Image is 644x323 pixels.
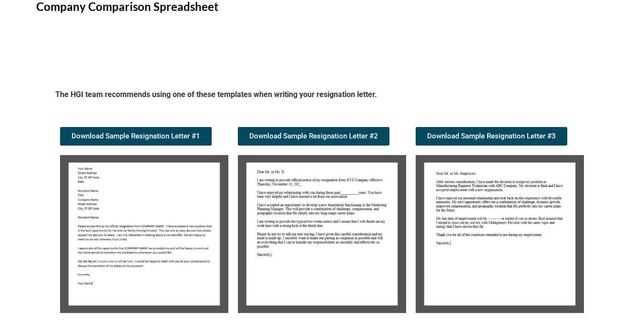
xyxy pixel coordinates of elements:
a: Download Sample Resignation Letter #2 [238,127,389,146]
span: Download Sample Resignation Letter #1 [72,133,200,140]
a: Download Sample Resignation Letter #3 [416,127,567,146]
span: Download Sample Resignation Letter #3 [427,133,556,140]
h5: The HGI team recommends using one of these templates when writing your resignation letter. [55,89,589,103]
span: Download Sample Resignation Letter #2 [249,133,378,140]
a: Download Sample Resignation Letter #1 [60,127,212,146]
